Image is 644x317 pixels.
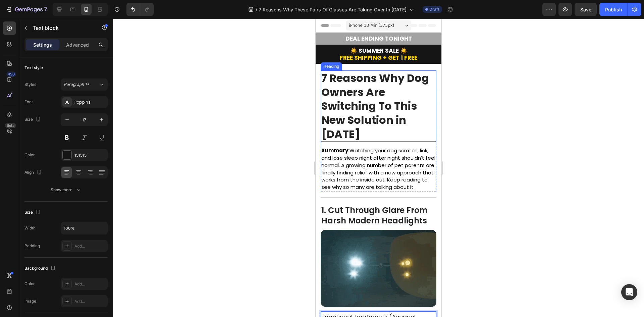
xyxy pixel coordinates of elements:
[24,208,42,217] div: Size
[24,168,43,177] div: Align
[5,123,16,128] div: Beta
[24,99,33,105] div: Font
[74,281,106,287] div: Add...
[316,19,441,317] iframe: Design area
[33,24,90,32] p: Text block
[126,3,154,16] div: Undo/Redo
[599,3,628,16] button: Publish
[24,243,40,249] div: Padding
[24,115,42,124] div: Size
[429,6,439,12] span: Draft
[24,225,36,231] div: Width
[24,152,35,158] div: Color
[24,264,57,273] div: Background
[66,41,89,48] p: Advanced
[605,6,622,13] div: Publish
[580,7,591,12] span: Save
[24,281,35,287] div: Color
[259,6,407,13] span: 7 Reasons Why These Pairs Of Glasses Are Taking Over In [DATE]
[256,6,257,13] span: /
[51,187,82,193] div: Show more
[24,298,36,304] div: Image
[33,41,52,48] p: Settings
[621,284,637,300] div: Open Intercom Messenger
[61,78,108,91] button: Paragraph 1*
[74,152,106,158] div: 151515
[44,5,47,13] p: 7
[61,222,107,234] input: Auto
[6,71,16,77] div: 450
[24,65,43,71] div: Text style
[64,82,89,88] span: Paragraph 1*
[3,3,50,16] button: 7
[575,3,597,16] button: Save
[74,99,106,105] div: Poppins
[74,299,106,305] div: Add...
[24,184,108,196] button: Show more
[74,243,106,249] div: Add...
[24,82,36,88] div: Styles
